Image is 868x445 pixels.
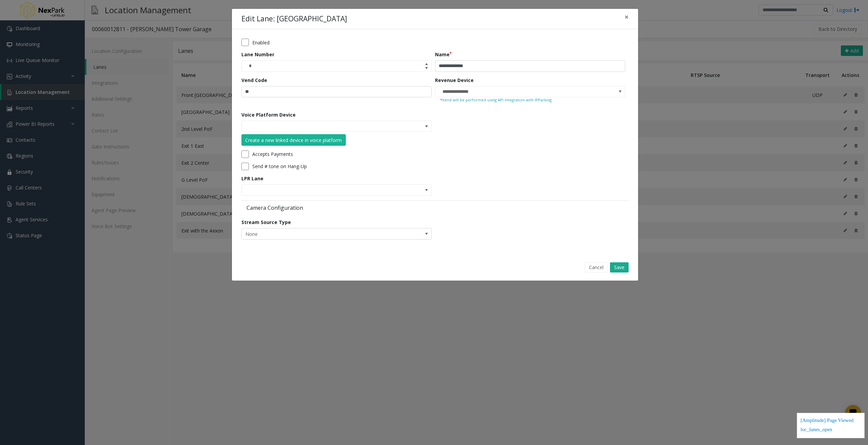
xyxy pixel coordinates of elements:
[422,61,431,66] span: Increase value
[252,163,307,170] label: Send # tone on Hang-Up
[252,39,270,46] label: Enabled
[435,51,452,58] label: Name
[241,111,296,118] label: Voice Platform Device
[241,134,346,146] button: Create a new linked device in voice platform
[242,121,393,132] input: NO DATA FOUND
[241,219,291,226] label: Stream Source Type
[440,97,620,103] small: Vend will be performed using API integration with IPParking
[422,66,431,72] span: Decrease value
[241,14,347,24] h4: Edit Lane: [GEOGRAPHIC_DATA]
[241,175,263,182] label: LPR Lane
[625,12,629,22] span: ×
[435,77,474,84] label: Revenue Device
[801,426,861,435] div: loc_lanes_open
[620,9,633,25] button: Close
[241,204,433,211] label: Camera Configuration
[241,77,267,84] label: Vend Code
[242,228,393,239] span: None
[610,262,629,272] button: Save
[801,417,861,426] div: [Amplitude] Page Viewed
[245,137,342,144] div: Create a new linked device in voice platform
[241,51,274,58] label: Lane Number
[252,150,293,158] label: Accepts Payments
[585,262,608,272] button: Cancel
